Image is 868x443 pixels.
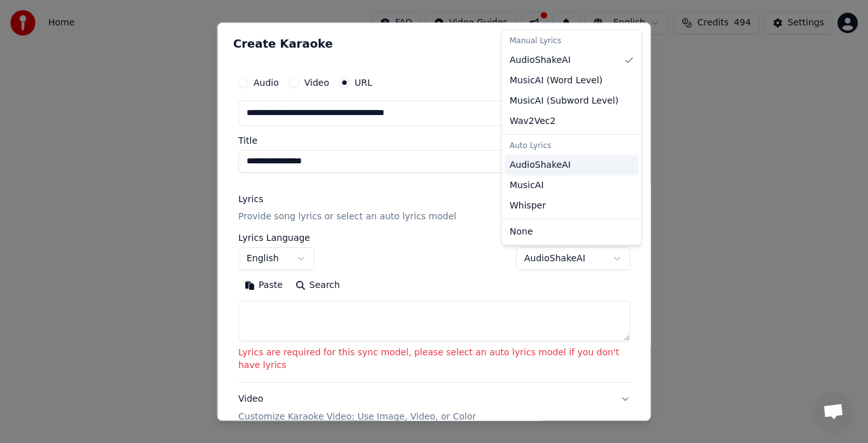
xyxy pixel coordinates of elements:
[510,179,544,192] span: MusicAI
[510,115,555,128] span: Wav2Vec2
[505,137,639,155] div: Auto Lyrics
[510,200,546,212] span: Whisper
[505,32,639,50] div: Manual Lyrics
[510,159,571,172] span: AudioShakeAI
[510,226,533,238] span: None
[510,95,618,107] span: MusicAI ( Subword Level )
[510,74,602,87] span: MusicAI ( Word Level )
[510,54,571,67] span: AudioShakeAI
